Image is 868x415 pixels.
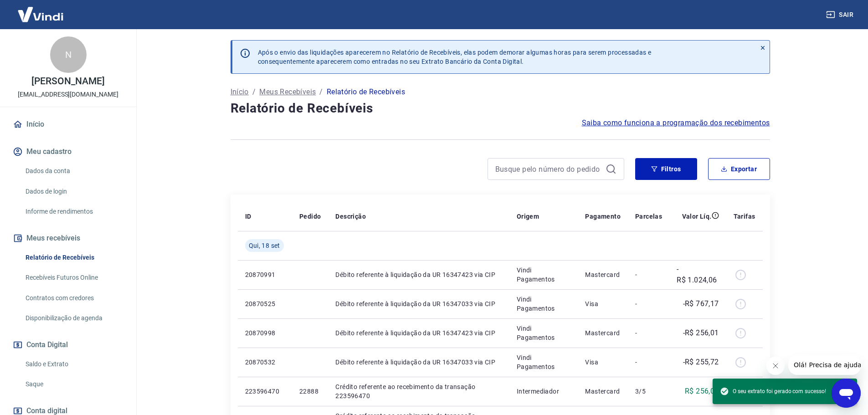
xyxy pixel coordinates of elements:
[252,87,256,97] p: /
[720,387,826,396] span: O seu extrato foi gerado com sucesso!
[231,99,770,118] h4: Relatório de Recebíveis
[517,353,571,371] p: Vindi Pagamentos
[788,355,861,375] iframe: Mensagem da empresa
[245,212,252,221] p: ID
[585,299,621,308] p: Visa
[585,328,621,338] p: Mastercard
[5,6,77,14] span: Olá! Precisa de ajuda?
[22,268,125,287] a: Recebíveis Futuros Online
[585,358,621,367] p: Visa
[635,387,662,396] p: 3/5
[635,270,662,279] p: -
[517,387,571,396] p: Intermediador
[766,357,785,375] iframe: Fechar mensagem
[517,212,539,221] p: Origem
[335,299,502,308] p: Débito referente à liquidação da UR 16347033 via CIP
[734,212,755,221] p: Tarifas
[517,295,571,313] p: Vindi Pagamentos
[22,309,125,328] a: Disponibilização de agenda
[258,48,652,66] p: Após o envio das liquidações aparecerem no Relatório de Recebíveis, elas podem demorar algumas ho...
[683,357,719,368] p: -R$ 255,72
[585,270,621,279] p: Mastercard
[685,386,719,397] p: R$ 256,01
[245,387,285,396] p: 223596470
[245,270,285,279] p: 20870991
[50,36,87,73] div: N
[635,358,662,367] p: -
[327,87,405,97] p: Relatório de Recebíveis
[585,387,621,396] p: Mastercard
[335,358,502,367] p: Débito referente à liquidação da UR 16347033 via CIP
[635,158,697,180] button: Filtros
[11,114,125,134] a: Início
[585,212,621,221] p: Pagamento
[335,382,502,400] p: Crédito referente ao recebimento da transação 223596470
[22,355,125,374] a: Saldo e Extrato
[824,6,857,23] button: Sair
[299,387,321,396] p: 22888
[517,266,571,284] p: Vindi Pagamentos
[635,212,662,221] p: Parcelas
[319,87,323,97] p: /
[11,0,70,28] img: Vindi
[683,298,719,309] p: -R$ 767,17
[245,328,285,338] p: 20870998
[249,241,280,250] span: Qui, 18 set
[245,358,285,367] p: 20870532
[677,264,719,286] p: -R$ 1.024,06
[22,202,125,221] a: Informe de rendimentos
[299,212,321,221] p: Pedido
[31,77,104,86] p: [PERSON_NAME]
[682,212,712,221] p: Valor Líq.
[22,375,125,394] a: Saque
[18,90,118,99] p: [EMAIL_ADDRESS][DOMAIN_NAME]
[635,299,662,308] p: -
[11,142,125,162] button: Meu cadastro
[22,248,125,267] a: Relatório de Recebíveis
[335,212,366,221] p: Descrição
[495,162,602,176] input: Busque pelo número do pedido
[635,328,662,338] p: -
[335,270,502,279] p: Débito referente à liquidação da UR 16347423 via CIP
[11,228,125,248] button: Meus recebíveis
[683,328,719,338] p: -R$ 256,01
[22,162,125,180] a: Dados da conta
[22,289,125,307] a: Contratos com credores
[259,87,316,97] a: Meus Recebíveis
[517,324,571,342] p: Vindi Pagamentos
[22,182,125,201] a: Dados de login
[245,299,285,308] p: 20870525
[708,158,770,180] button: Exportar
[335,328,502,338] p: Débito referente à liquidação da UR 16347423 via CIP
[231,87,249,97] a: Início
[582,118,770,128] a: Saiba como funciona a programação dos recebimentos
[832,379,861,408] iframe: Botão para abrir a janela de mensagens
[11,335,125,355] button: Conta Digital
